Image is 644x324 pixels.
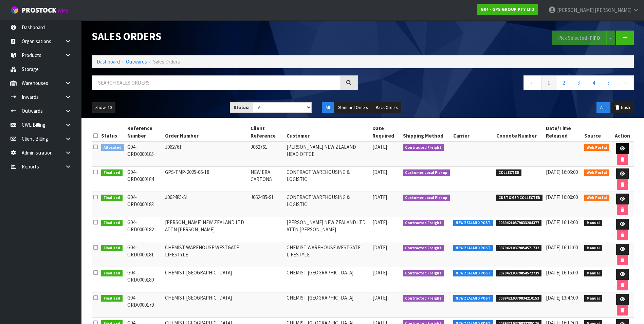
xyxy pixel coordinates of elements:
span: [DATE] [372,269,387,276]
td: J062485-SI [249,192,285,217]
td: CHEMIST [GEOGRAPHIC_DATA] [163,292,249,318]
span: [PERSON_NAME] [595,7,631,13]
span: 00794210379854572739 [496,270,542,277]
span: Web Portal [584,144,609,151]
span: [DATE] [372,244,387,251]
td: [PERSON_NAME] NEW ZEALAND HEAD OFFCE [285,141,370,167]
th: Shipping Method [401,123,452,141]
span: [DATE] [372,294,387,301]
img: cube-alt.png [10,6,19,14]
span: Finalised [101,295,123,302]
span: NEW ZEALAND POST [453,295,493,302]
span: 00894210379834210153 [496,295,542,302]
th: Order Number [163,123,249,141]
h1: Sales Orders [92,31,358,42]
td: [PERSON_NAME] NEW ZEALAND LTD ATTN [PERSON_NAME] [285,217,370,242]
td: G04-ORD0000179 [126,292,163,318]
td: NEW ERA CARTONS [249,167,285,192]
span: Manual [584,245,602,252]
th: Action [611,123,634,141]
a: ← [523,75,541,90]
span: Manual [584,220,602,227]
span: COLLECTED [496,169,522,176]
td: G04-ORD0000181 [126,242,163,267]
td: CHEMIST WAREHOUSE WESTGATE LIFESTYLE [163,242,249,267]
span: Web Portal [584,169,609,176]
input: Search sales orders [92,75,340,90]
span: [DATE] [372,219,387,226]
td: CHEMIST [GEOGRAPHIC_DATA] [163,267,249,292]
th: Date/Time Released [544,123,583,141]
span: [DATE] 16:15:00 [546,269,578,276]
span: NEW ZEALAND POST [453,245,493,252]
a: → [616,75,634,90]
a: 4 [586,75,601,90]
span: Contracted Freight [403,295,444,302]
th: Status [99,123,126,141]
span: Contracted Freight [403,245,444,252]
td: GPS-TMP-2025-06-18 [163,167,249,192]
td: CHEMIST [GEOGRAPHIC_DATA] [285,292,370,318]
span: [DATE] [372,169,387,175]
a: 3 [571,75,586,90]
a: Outwards [126,58,147,65]
td: CHEMIST WAREHOUSE WESTGATE LIFESTYLE [285,242,370,267]
span: Contracted Freight [403,144,444,151]
strong: Status: [234,105,250,110]
a: Dashboard [97,58,120,65]
button: Standard Orders [334,102,371,113]
a: G04 - GPS GROUP PTY LTD [477,4,538,15]
span: Manual [584,270,602,277]
td: G04-ORD0000182 [126,217,163,242]
th: Reference Number [126,123,163,141]
button: Pick Selected -FIFO [552,31,607,45]
span: 00894210379833284377 [496,220,542,227]
span: [PERSON_NAME] [557,7,594,13]
button: Trash [611,102,634,113]
th: Date Required [371,123,401,141]
small: WMS [58,7,68,14]
span: Customer Local Pickup [403,195,450,201]
td: J062761 [163,141,249,167]
a: 1 [541,75,556,90]
span: Finalised [101,195,123,201]
th: Client Reference [249,123,285,141]
span: [DATE] 16:05:00 [546,169,578,175]
span: ProStock [22,6,56,15]
span: Manual [584,295,602,302]
span: Contracted Freight [403,270,444,277]
span: [DATE] [372,194,387,200]
td: J062485-SI [163,192,249,217]
th: Carrier [452,123,495,141]
span: [DATE] [372,144,387,150]
td: G04-ORD0000185 [126,141,163,167]
span: [DATE] 16:11:00 [546,244,578,251]
td: J062761 [249,141,285,167]
td: CONTRACT WAREHOUSING & LOGISTIC [285,192,370,217]
span: Finalised [101,169,123,176]
span: CUSTOMER COLLECTED [496,195,543,201]
span: Allocated [101,144,124,151]
span: Contracted Freight [403,220,444,227]
th: Source [583,123,611,141]
td: G04-ORD0000180 [126,267,163,292]
button: All [322,102,334,113]
button: Show: 10 [92,102,115,113]
span: Customer Local Pickup [403,169,450,176]
span: NEW ZEALAND POST [453,270,493,277]
td: G04-ORD0000184 [126,167,163,192]
span: [DATE] 13:47:00 [546,294,578,301]
span: Finalised [101,270,123,277]
span: NEW ZEALAND POST [453,220,493,227]
span: [DATE] 16:14:00 [546,219,578,226]
th: Customer [285,123,370,141]
a: 5 [601,75,616,90]
span: Sales Orders [153,58,180,65]
nav: Page navigation [368,75,634,92]
span: 00794210379854571732 [496,245,542,252]
td: CHEMIST [GEOGRAPHIC_DATA] [285,267,370,292]
button: Back Orders [372,102,401,113]
strong: G04 - GPS GROUP PTY LTD [481,6,534,12]
button: ALL [596,102,610,113]
th: Connote Number [495,123,545,141]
